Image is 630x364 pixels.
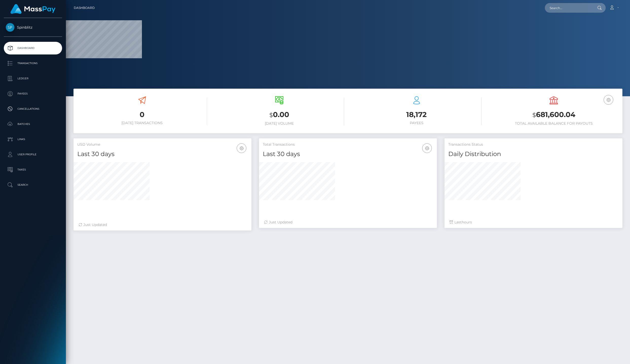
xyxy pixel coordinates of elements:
small: $ [269,111,273,119]
h6: Total Available Balance for Payouts [489,121,619,126]
p: User Profile [6,151,60,158]
a: Ledger [4,72,62,85]
div: Just Updated [264,220,432,225]
p: Taxes [6,166,60,174]
h4: Last 30 days [77,150,248,159]
h5: Transactions Status [448,142,619,147]
h6: Payees [352,121,481,125]
span: Spinblitz [4,25,62,30]
a: Dashboard [4,42,62,54]
h3: 0 [77,110,207,120]
a: Batches [4,118,62,130]
h3: 18,172 [352,110,481,120]
p: Cancellations [6,105,60,113]
a: Links [4,133,62,146]
input: Search... [545,3,592,13]
a: Taxes [4,163,62,176]
h5: Total Transactions [263,142,433,147]
p: Dashboard [6,44,60,52]
a: User Profile [4,148,62,161]
h4: Last 30 days [263,150,433,159]
p: Payees [6,90,60,98]
small: $ [532,111,536,119]
a: Payees [4,87,62,100]
p: Transactions [6,60,60,67]
a: Dashboard [74,3,95,13]
div: Last hours [450,220,617,225]
div: Just Updated [79,222,246,227]
h6: [DATE] Transactions [77,121,207,125]
p: Ledger [6,75,60,82]
h4: Daily Distribution [448,150,619,159]
a: Transactions [4,57,62,70]
a: Search [4,179,62,191]
h3: 681,600.04 [489,110,619,120]
a: Cancellations [4,103,62,115]
img: MassPay Logo [10,4,55,14]
h5: USD Volume [77,142,248,147]
p: Batches [6,120,60,128]
img: Spinblitz [6,23,14,32]
h6: [DATE] Volume [215,121,344,126]
h3: 0.00 [215,110,344,120]
p: Links [6,136,60,143]
p: Search [6,181,60,189]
